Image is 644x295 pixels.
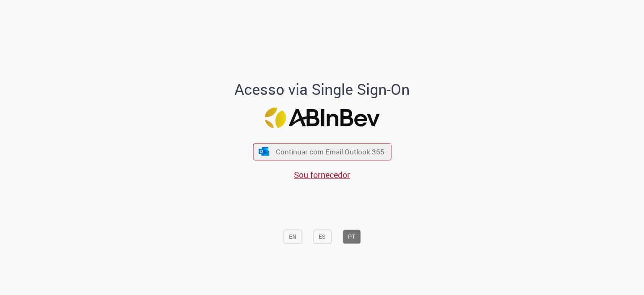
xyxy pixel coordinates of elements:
[253,143,391,160] button: ícone Azure/Microsoft 360 Continuar com Email Outlook 365
[265,108,379,128] img: Logo ABInBev
[343,230,361,244] button: PT
[206,81,439,98] h1: Acesso via Single Sign-On
[258,147,270,156] img: ícone Azure/Microsoft 360
[313,230,331,244] button: ES
[294,169,350,180] a: Sou fornecedor
[276,147,384,157] span: Continuar com Email Outlook 365
[283,230,302,244] button: EN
